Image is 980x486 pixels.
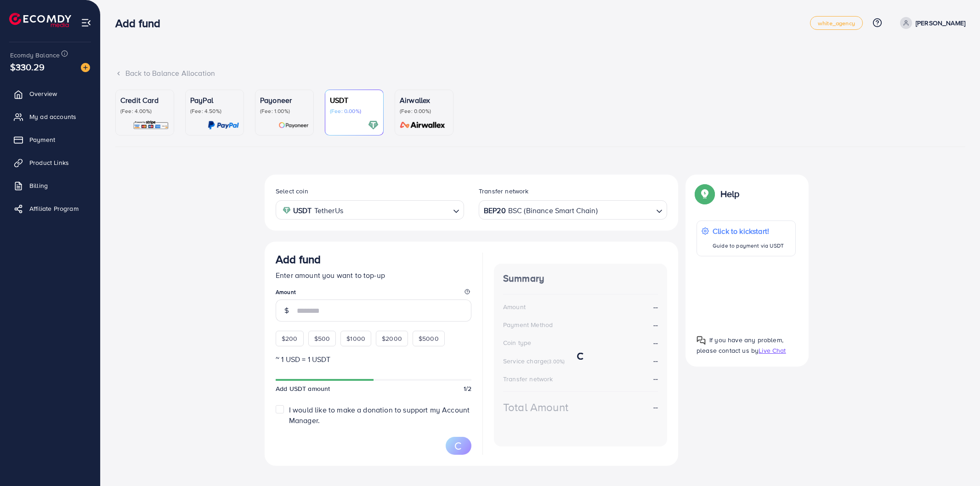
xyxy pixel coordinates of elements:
label: Transfer network [479,186,529,196]
p: Payoneer [260,95,309,106]
img: card [397,120,448,130]
span: Billing [29,181,48,190]
span: Overview [29,89,57,98]
strong: USDT [293,204,312,217]
p: (Fee: 0.00%) [330,107,379,115]
p: Airwallex [400,95,448,106]
span: 1/2 [464,384,471,393]
span: If you have any problem, please contact us by [697,335,783,355]
span: Affiliate Program [29,204,79,213]
img: image [81,63,90,72]
a: [PERSON_NAME] [896,17,965,29]
p: Help [720,188,740,199]
img: Popup guide [697,336,706,345]
a: Payment [7,130,93,149]
a: Product Links [7,153,93,172]
span: Ecomdy Balance [10,51,60,60]
p: (Fee: 0.00%) [400,107,448,115]
span: $5000 [419,334,439,343]
a: Affiliate Program [7,199,93,218]
a: My ad accounts [7,107,93,126]
span: I would like to make a donation to support my Account Manager. [289,405,470,425]
h3: Add fund [115,17,168,30]
span: Payment [29,135,55,144]
div: Search for option [276,200,464,219]
img: card [278,120,309,130]
a: Billing [7,176,93,195]
div: Search for option [479,200,667,219]
div: Back to Balance Allocation [115,68,965,79]
span: $1000 [346,334,365,343]
img: menu [81,17,91,28]
img: card [208,120,239,130]
span: $330.29 [10,60,45,73]
h3: Add fund [276,253,321,266]
legend: Amount [276,288,471,300]
a: Overview [7,85,93,103]
span: $500 [314,334,330,343]
label: Select coin [276,186,308,196]
span: TetherUs [314,204,343,217]
strong: BEP20 [484,204,506,217]
span: Live Chat [759,346,786,355]
span: Add USDT amount [276,384,330,393]
p: (Fee: 4.50%) [190,107,239,115]
p: ~ 1 USD = 1 USDT [276,354,471,365]
p: Click to kickstart! [713,226,784,237]
p: Guide to payment via USDT [713,240,784,251]
img: coin [283,206,291,215]
span: Product Links [29,158,69,167]
span: My ad accounts [29,112,76,121]
img: Popup guide [697,186,713,202]
p: Credit Card [120,95,169,106]
img: logo [9,13,71,27]
img: card [133,120,169,130]
p: [PERSON_NAME] [916,17,965,28]
span: $200 [282,334,298,343]
p: PayPal [190,95,239,106]
img: card [368,120,379,130]
p: Enter amount you want to top-up [276,270,471,281]
span: $2000 [382,334,402,343]
p: USDT [330,95,379,106]
input: Search for option [346,203,449,217]
span: BSC (Binance Smart Chain) [508,204,598,217]
a: white_agency [810,16,863,30]
p: (Fee: 4.00%) [120,107,169,115]
p: (Fee: 1.00%) [260,107,309,115]
span: white_agency [818,20,855,26]
input: Search for option [599,203,652,217]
